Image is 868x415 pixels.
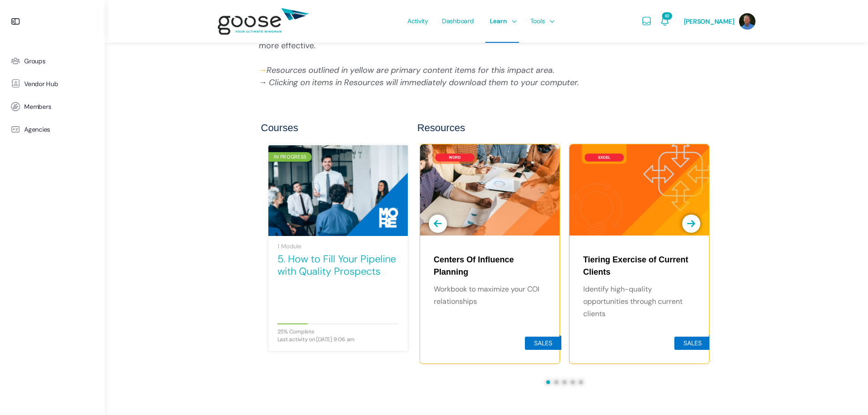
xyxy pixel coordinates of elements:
a: Vendor Hub [5,72,100,95]
span: Members [24,103,51,111]
a: Centers Of Influence Planning [434,249,546,278]
a: 5. How to Fill Your Pipeline with Quality Prospects [277,253,399,278]
span: → [259,65,267,76]
div: Tiering Exercise of Current Clients [583,254,695,278]
em: → Clicking on items in Resources will immediately download them to your computer. [259,77,580,88]
p: If you have ideas, strategies, and solutions to make other businesses more successful, then your ... [259,3,714,89]
iframe: Chat Widget [822,371,868,415]
span: Groups [24,57,46,65]
span: 92 [662,12,672,20]
a: Members [5,95,100,118]
em: Resources outlined in yellow are primary content items for this impact area. [259,65,555,76]
a: Groups [5,50,100,72]
div: 1 Module [277,243,399,249]
div: Identify high-quality opportunities through current clients [583,283,695,320]
div: Last activity on [DATE] 9:06 am [277,337,399,342]
span: [PERSON_NAME] [684,17,734,26]
span: Vendor Hub [24,80,58,88]
div: In Progress [268,152,312,162]
div: 25% Complete [277,329,399,334]
a: In Progress [268,145,408,236]
div: Workbook to maximize your COI relationships [434,283,546,307]
span: Agencies [24,126,50,133]
div: Centers Of Influence Planning [434,254,546,278]
button: next item [682,215,700,233]
button: previous item [429,215,447,233]
a: Tiering Exercise of Current Clients [583,249,695,278]
h3: Resources [417,122,712,135]
a: Agencies [5,118,100,141]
